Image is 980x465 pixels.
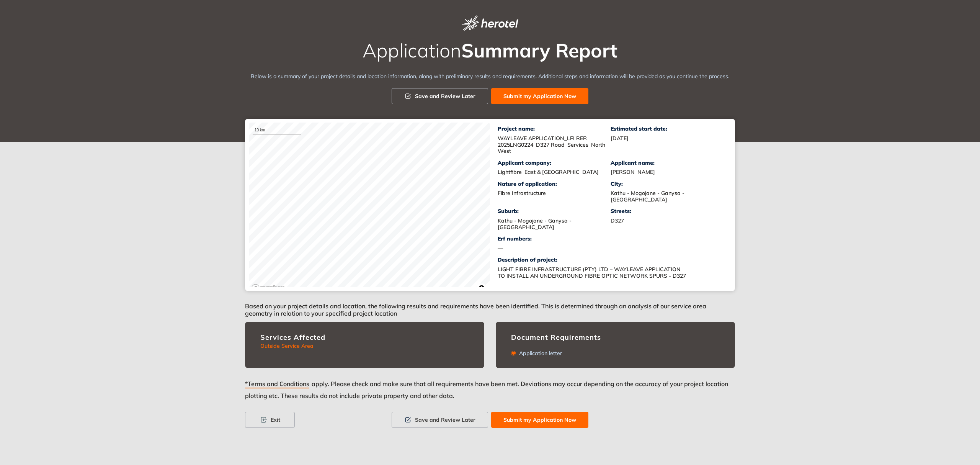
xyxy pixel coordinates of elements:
button: Submit my Application Now [491,412,588,428]
span: Submit my Application Now [503,416,576,424]
span: *Terms and Conditions [245,380,309,388]
div: Application letter [516,350,562,357]
span: Save and Review Later [415,92,475,100]
div: Document Requirements [511,333,720,342]
div: Lightfibre_East & [GEOGRAPHIC_DATA] [498,169,611,175]
div: Fibre Infrastructure [498,190,611,196]
div: Below is a summary of your project details and location information, along with preliminary resul... [245,72,735,80]
span: Outside Service Area [260,342,314,349]
div: City: [611,181,724,187]
span: Toggle attribution [479,284,484,292]
div: WAYLEAVE APPLICATION_LFI REF: 2025LNG0224_D327 Road_Services_North West [498,135,611,154]
button: Submit my Application Now [491,88,588,104]
div: apply. Please check and make sure that all requirements have been met. Deviations may occur depen... [245,377,735,412]
div: Applicant name: [611,160,724,166]
div: Kathu - Mogojane - Ganysa - [GEOGRAPHIC_DATA] [498,218,611,231]
button: Save and Review Later [392,88,488,104]
div: Streets: [611,208,724,214]
span: Submit my Application Now [503,92,576,100]
span: Summary Report [461,38,617,62]
div: Erf numbers: [498,236,611,242]
a: Mapbox logo [251,284,285,293]
div: Estimated start date: [611,126,724,132]
div: Nature of application: [498,181,611,187]
div: — [498,245,611,252]
button: Exit [245,412,295,428]
div: Applicant company: [498,160,611,166]
div: Services Affected [260,333,469,342]
div: Suburb: [498,208,611,214]
div: [DATE] [611,135,724,142]
img: logo [462,15,518,31]
h2: Application [245,40,735,61]
div: Project name: [498,126,611,132]
div: D327 [611,218,724,224]
div: Based on your project details and location, the following results and requirements have been iden... [245,291,735,322]
span: Exit [271,416,280,424]
button: *Terms and Conditions [245,377,312,391]
div: LIGHT FIBRE INFRASTRUCTURE (PTY) LTD – WAYLEAVE APPLICATION TO INSTALL AN UNDERGROUND FIBRE OPTIC... [498,266,689,279]
canvas: Map [249,123,490,295]
span: Save and Review Later [415,416,475,424]
div: Description of project: [498,257,724,263]
div: 10 km [253,126,301,134]
button: Save and Review Later [392,412,488,428]
div: [PERSON_NAME] [611,169,724,175]
div: Kathu - Mogojane - Ganysa - [GEOGRAPHIC_DATA] [611,190,724,203]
